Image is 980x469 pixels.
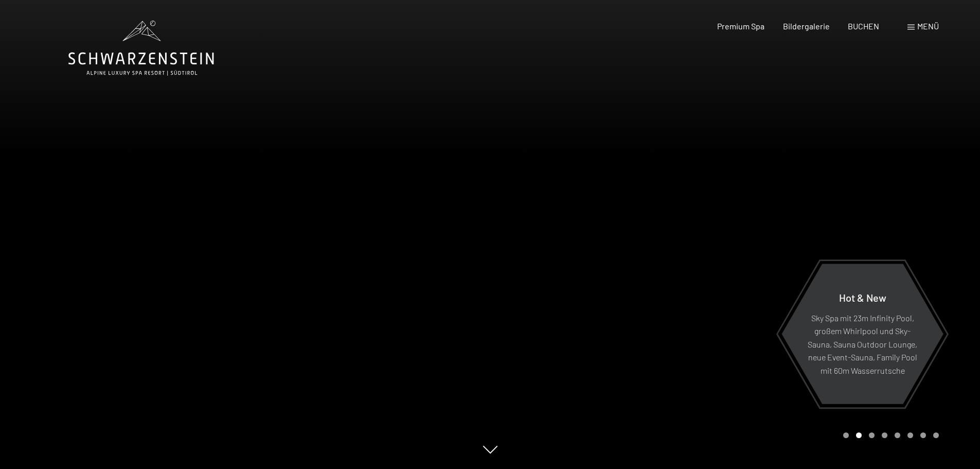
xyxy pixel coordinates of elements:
[856,432,862,438] div: Carousel Page 2 (Current Slide)
[869,432,875,438] div: Carousel Page 3
[839,291,886,303] span: Hot & New
[933,432,939,438] div: Carousel Page 8
[717,21,764,31] a: Premium Spa
[895,432,900,438] div: Carousel Page 5
[781,263,944,405] a: Hot & New Sky Spa mit 23m Infinity Pool, großem Whirlpool und Sky-Sauna, Sauna Outdoor Lounge, ne...
[882,432,887,438] div: Carousel Page 4
[848,21,879,31] a: BUCHEN
[840,432,939,438] div: Carousel Pagination
[807,311,918,377] p: Sky Spa mit 23m Infinity Pool, großem Whirlpool und Sky-Sauna, Sauna Outdoor Lounge, neue Event-S...
[843,432,849,438] div: Carousel Page 1
[920,432,926,438] div: Carousel Page 7
[917,21,939,31] span: Menü
[907,432,913,438] div: Carousel Page 6
[783,21,830,31] a: Bildergalerie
